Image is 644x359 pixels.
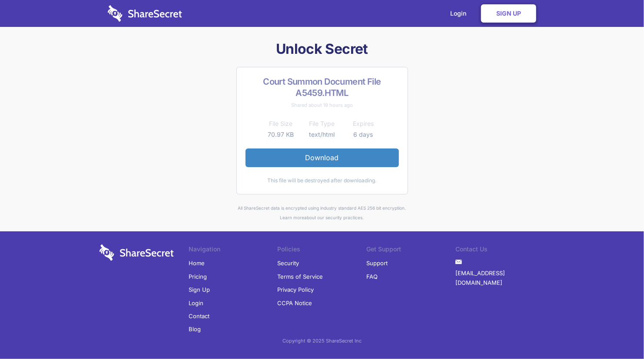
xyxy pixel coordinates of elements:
[246,148,399,167] a: Download
[278,257,299,270] a: Security
[278,270,323,283] a: Terms of Service
[343,129,384,140] td: 6 days
[246,176,399,185] div: This file will be destroyed after downloading.
[96,203,548,223] div: All ShareSecret data is encrypted using industry standard AES 256 bit encryption. about our secur...
[278,283,314,296] a: Privacy Policy
[481,4,536,23] a: Sign Up
[189,283,210,296] a: Sign Up
[366,270,378,283] a: FAQ
[366,257,388,270] a: Support
[455,267,544,290] a: [EMAIL_ADDRESS][DOMAIN_NAME]
[260,129,302,140] td: 70.97 KB
[366,244,455,257] li: Get Support
[96,40,548,58] h1: Unlock Secret
[260,119,302,129] th: File Size
[343,119,384,129] th: Expires
[108,5,182,22] img: logo-wordmark-white-trans-d4663122ce5f474addd5e946df7df03e33cb6a1c49d2221995e7729f52c070b2.svg
[302,129,343,140] td: text/html
[246,76,399,99] h2: Court Summon Document File A5459.HTML
[280,215,305,220] a: Learn more
[278,296,312,310] a: CCPA Notice
[455,244,544,257] li: Contact Us
[100,244,174,261] img: logo-wordmark-white-trans-d4663122ce5f474addd5e946df7df03e33cb6a1c49d2221995e7729f52c070b2.svg
[189,323,201,336] a: Blog
[189,244,278,257] li: Navigation
[302,119,343,129] th: File Type
[189,270,207,283] a: Pricing
[189,310,209,323] a: Contact
[189,257,205,270] a: Home
[189,296,203,310] a: Login
[601,316,634,349] iframe: Drift Widget Chat Controller
[246,100,399,110] div: Shared about 19 hours ago
[278,244,367,257] li: Policies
